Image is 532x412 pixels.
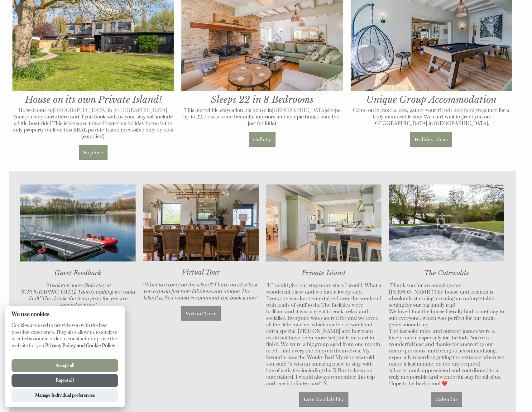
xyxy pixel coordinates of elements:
[5,311,125,317] h2: We use cookies
[389,282,390,289] em: "
[12,359,118,372] button: Accept all
[272,107,326,114] a: [GEOGRAPHIC_DATA]
[21,282,135,309] em: "Absolutely incredible stay at [GEOGRAPHIC_DATA]. There's nothing we could fault! The details the...
[12,389,118,402] button: Manage Individual preferences
[266,282,267,289] em: "
[431,392,462,407] a: Calendar
[143,268,258,276] h2: Virtual Tour
[181,306,221,321] a: Virtual Tour
[389,282,504,387] p: Thank you for an amazing stay [PERSON_NAME]! The house and location is absolutely stunning, creat...
[351,107,512,127] p: Come on in, take a look, gather your together for a truly memorable stay. We can't wait to greet ...
[266,184,381,261] img: The Kitchen at The Island in Oxfordshire
[266,282,381,387] p: If I could give our stay more stars I would. What a wonderful place and we had a lovely stay. Eve...
[12,374,118,387] button: Reject all
[143,184,258,261] img: Large dining table for 14 guests
[79,145,108,160] a: Explore
[20,184,136,261] img: The Jetty at The Island in Oxfordshire
[249,132,276,147] a: Gallery
[12,107,174,140] p: Hi, welcome to . Your journey starts here and if you book with us your stay will include a little...
[299,392,348,407] a: Late Availability
[5,322,125,354] p: Cookies are used to provide you with the best possible experience. They also allow us to analyse ...
[181,107,343,127] p: This incredible staycation big house in sleeps up to 22, boasts some beautiful interiors and an e...
[389,184,504,261] img: Hot tub at The Island in Oxfordshire
[266,269,381,277] h2: Private Island
[389,269,504,277] h2: The Cotswolds
[45,343,115,349] a: Privacy Policy and Cookie Policy
[143,282,258,301] em: What to expect on the island? I have no idea how you explain just how fabulous and unique The Isl...
[53,107,167,114] a: [GEOGRAPHIC_DATA] in [GEOGRAPHIC_DATA]
[436,107,478,114] a: friends and family
[143,282,258,301] p: "
[20,269,136,277] h2: Guest Feedback
[410,132,452,147] a: Holiday Ideas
